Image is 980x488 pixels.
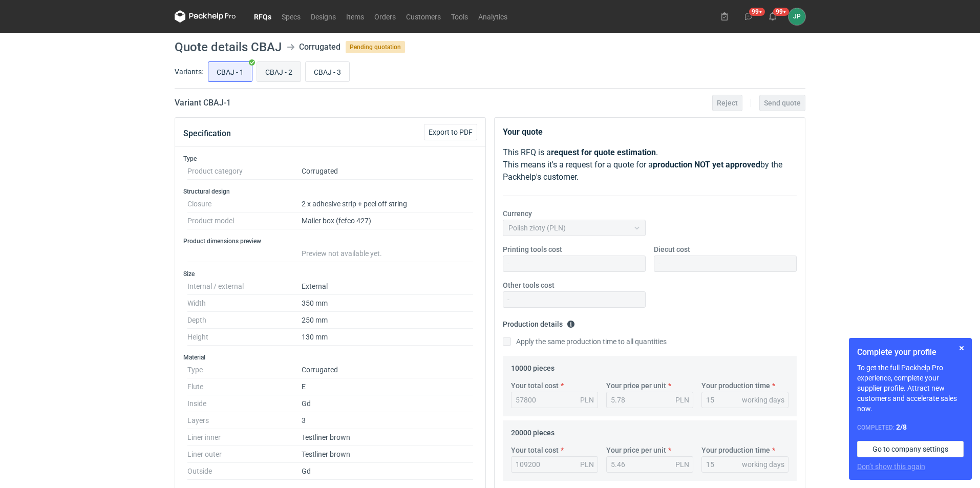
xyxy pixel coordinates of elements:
[369,10,401,23] a: Orders
[580,459,594,470] div: PLN
[401,10,446,23] a: Customers
[175,41,282,53] h1: Quote details CBAJ
[183,155,477,163] h3: Type
[740,8,757,25] button: 99+
[955,342,968,354] button: Skip for now
[302,395,473,412] dd: Gd
[302,213,473,229] dd: Mailer box (fefco 427)
[503,127,543,137] strong: Your quote
[302,378,473,395] dd: E
[187,163,302,180] dt: Product category
[511,445,559,455] label: Your total cost
[302,463,473,480] dd: Gd
[606,380,666,391] label: Your price per unit
[503,280,555,290] label: Other tools cost
[503,146,797,183] p: This RFQ is a . This means it's a request for a quote for a by the Packhelp's customer.
[302,249,382,258] span: Preview not available yet.
[187,278,302,295] dt: Internal / external
[654,244,690,254] label: Diecut cost
[302,295,473,312] dd: 350 mm
[183,237,477,245] h3: Product dimensions preview
[857,346,964,358] h1: Complete your profile
[187,196,302,213] dt: Closure
[299,41,340,53] div: Corrugated
[302,412,473,429] dd: 3
[257,61,301,82] label: CBAJ - 2
[306,10,341,23] a: Designs
[302,429,473,446] dd: Testliner brown
[341,10,369,23] a: Items
[675,459,689,470] div: PLN
[187,329,302,346] dt: Height
[503,316,575,328] legend: Production details
[580,395,594,405] div: PLN
[717,99,738,107] span: Reject
[857,422,964,433] div: Completed:
[187,429,302,446] dt: Liner inner
[503,336,667,347] label: Apply the same production time to all quantities
[175,10,236,23] svg: Packhelp Pro
[175,97,231,109] h2: Variant CBAJ - 1
[857,461,925,472] button: Don’t show this again
[208,61,252,82] label: CBAJ - 1
[249,10,276,23] a: RFQs
[764,99,801,107] span: Send quote
[503,244,562,254] label: Printing tools cost
[764,8,781,25] button: 99+
[429,129,473,136] span: Export to PDF
[346,41,405,53] span: Pending quotation
[187,312,302,329] dt: Depth
[511,360,555,372] legend: 10000 pieces
[789,8,805,25] button: JP
[183,270,477,278] h3: Size
[857,441,964,457] a: Go to company settings
[896,423,907,431] strong: 2 / 8
[187,213,302,229] dt: Product model
[653,160,760,169] strong: production NOT yet approved
[187,463,302,480] dt: Outside
[187,412,302,429] dt: Layers
[511,380,559,391] label: Your total cost
[473,10,513,23] a: Analytics
[302,196,473,213] dd: 2 x adhesive strip + peel off string
[302,278,473,295] dd: External
[424,124,477,140] button: Export to PDF
[302,312,473,329] dd: 250 mm
[551,147,656,157] strong: request for quote estimation
[511,425,555,437] legend: 20000 pieces
[742,395,784,405] div: working days
[187,395,302,412] dt: Inside
[302,163,473,180] dd: Corrugated
[183,353,477,362] h3: Material
[712,95,742,111] button: Reject
[503,208,532,219] label: Currency
[606,445,666,455] label: Your price per unit
[183,121,231,146] button: Specification
[759,95,805,111] button: Send quote
[302,329,473,346] dd: 130 mm
[302,446,473,463] dd: Testliner brown
[305,61,350,82] label: CBAJ - 3
[675,395,689,405] div: PLN
[446,10,473,23] a: Tools
[187,295,302,312] dt: Width
[302,362,473,378] dd: Corrugated
[187,362,302,378] dt: Type
[742,459,784,470] div: working days
[789,8,805,25] div: Justyna Powała
[187,446,302,463] dt: Liner outer
[276,10,306,23] a: Specs
[701,445,770,455] label: Your production time
[175,67,203,77] label: Variants:
[183,187,477,196] h3: Structural design
[701,380,770,391] label: Your production time
[187,378,302,395] dt: Flute
[857,363,964,414] p: To get the full Packhelp Pro experience, complete your supplier profile. Attract new customers an...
